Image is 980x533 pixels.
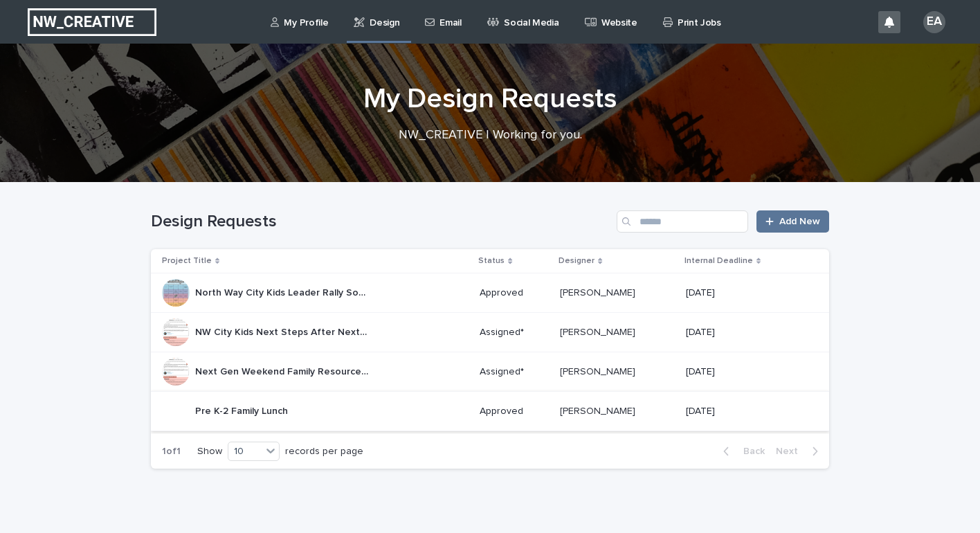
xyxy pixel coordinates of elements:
[480,406,549,417] p: Approved
[151,435,192,469] p: 1 of 1
[151,313,829,352] tr: NW City Kids Next Steps After Next Gen WeekendNW City Kids Next Steps After Next Gen Weekend Assi...
[228,444,262,459] div: 10
[195,403,291,417] p: Pre K-2 Family Lunch
[197,446,222,458] p: Show
[770,445,829,458] button: Next
[28,8,156,36] img: EUIbKjtiSNGbmbK7PdmN
[686,406,807,417] p: [DATE]
[560,403,638,417] p: [PERSON_NAME]
[480,287,549,299] p: Approved
[756,210,829,233] a: Add New
[213,128,767,143] p: NW_CREATIVE | Working for you.
[478,253,505,269] p: Status
[686,287,807,299] p: [DATE]
[480,366,549,378] p: Assigned*
[776,446,806,456] span: Next
[151,352,829,392] tr: Next Gen Weekend Family Resources for Students' FamiliesNext Gen Weekend Family Resources for Stu...
[560,363,638,378] p: [PERSON_NAME]
[560,324,638,338] p: [PERSON_NAME]
[560,284,638,299] p: [PERSON_NAME]
[195,284,371,299] p: North Way City Kids Leader Rally Social Bingo
[285,446,363,458] p: records per page
[686,366,807,378] p: [DATE]
[480,327,549,338] p: Assigned*
[151,273,829,313] tr: North Way City Kids Leader Rally Social BingoNorth Way City Kids Leader Rally Social Bingo Approv...
[617,210,748,233] input: Search
[151,392,829,431] tr: Pre K-2 Family LunchPre K-2 Family Lunch Approved[PERSON_NAME][PERSON_NAME] [DATE]
[195,324,371,338] p: NW City Kids Next Steps After Next Gen Weekend
[779,217,820,226] span: Add New
[735,446,765,456] span: Back
[559,253,595,269] p: Designer
[686,327,807,338] p: [DATE]
[151,212,611,232] h1: Design Requests
[923,11,945,33] div: EA
[712,445,770,458] button: Back
[162,253,212,269] p: Project Title
[195,363,371,378] p: Next Gen Weekend Family Resources for Students' Families
[151,82,829,116] h1: My Design Requests
[684,253,753,269] p: Internal Deadline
